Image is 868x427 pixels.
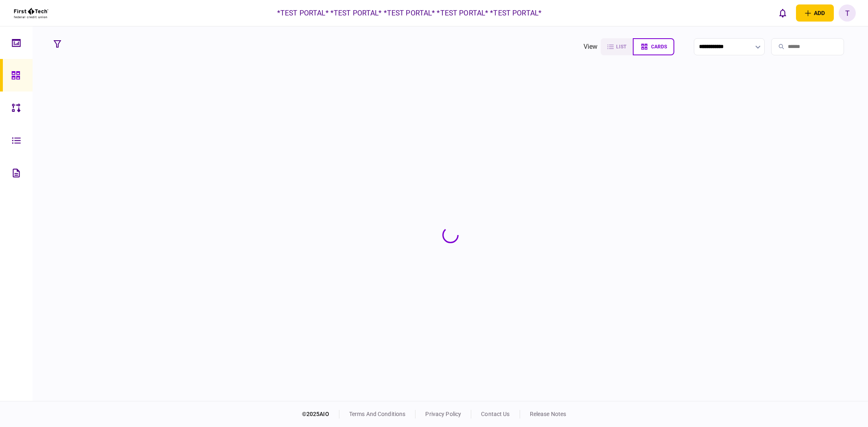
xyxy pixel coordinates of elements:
button: T [839,4,856,22]
span: cards [651,44,667,50]
div: © 2025 AIO [302,410,339,418]
button: cards [633,38,674,55]
a: privacy policy [425,411,461,417]
a: terms and conditions [349,411,406,417]
button: open adding identity options [796,4,834,22]
img: client company logo [13,3,49,23]
div: view [584,42,598,52]
button: list [601,38,633,55]
a: release notes [530,411,566,417]
span: list [616,44,626,50]
a: contact us [481,411,509,417]
button: open notifications list [774,4,791,22]
div: *TEST PORTAL* *TEST PORTAL* *TEST PORTAL* *TEST PORTAL* *TEST PORTAL* [277,8,542,18]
